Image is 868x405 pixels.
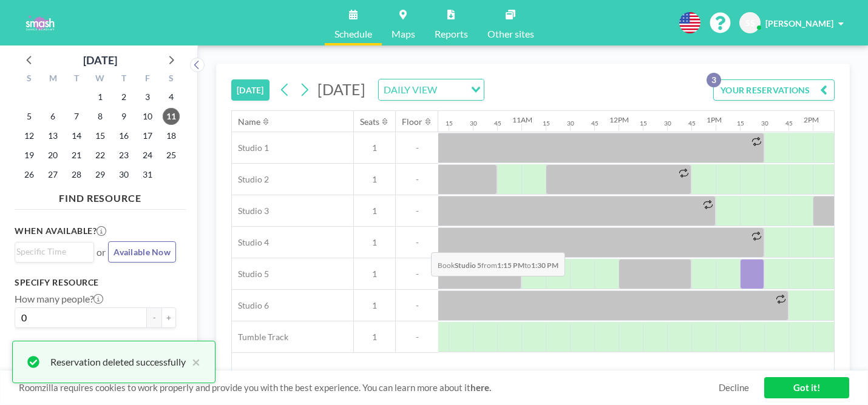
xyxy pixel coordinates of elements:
[396,142,438,153] span: -
[44,166,61,183] span: Monday, October 27, 2025
[115,147,132,164] span: Thursday, October 23, 2025
[764,377,849,398] a: Got it!
[446,119,453,127] div: 15
[402,116,422,127] div: Floor
[163,147,180,164] span: Saturday, October 25, 2025
[354,206,395,216] span: 1
[354,142,395,153] span: 1
[396,300,438,311] span: -
[15,338,37,350] label: Floor
[50,355,186,369] div: Reservation deleted successfully
[97,246,106,258] span: or
[231,79,270,101] button: [DATE]
[15,277,176,288] h3: Specify resource
[396,206,438,216] span: -
[470,382,491,393] a: here.
[396,174,438,185] span: -
[21,166,38,183] span: Sunday, October 26, 2025
[396,332,438,343] span: -
[232,332,288,343] span: Tumble Track
[112,72,135,87] div: T
[232,174,269,185] span: Studio 2
[232,237,269,248] span: Studio 4
[455,261,481,270] b: Studio 5
[139,147,156,164] span: Friday, October 24, 2025
[785,119,793,127] div: 45
[745,18,755,28] span: SS
[115,127,132,144] span: Thursday, October 16, 2025
[354,237,395,248] span: 1
[441,82,464,98] input: Search for option
[68,166,85,183] span: Tuesday, October 28, 2025
[761,119,768,127] div: 30
[354,332,395,343] span: 1
[381,82,439,98] span: DAILY VIEW
[115,166,132,183] span: Thursday, October 30, 2025
[354,269,395,279] span: 1
[139,127,156,144] span: Friday, October 17, 2025
[21,127,38,144] span: Sunday, October 12, 2025
[379,79,484,100] div: Search for option
[18,72,41,87] div: S
[15,187,186,204] h4: FIND RESOURCE
[512,115,532,124] div: 11AM
[232,206,269,216] span: Studio 3
[139,166,156,183] span: Friday, October 31, 2025
[360,116,379,127] div: Seats
[591,119,598,127] div: 45
[92,108,109,125] span: Wednesday, October 8, 2025
[92,89,109,105] span: Wednesday, October 1, 2025
[92,147,109,164] span: Wednesday, October 22, 2025
[232,142,269,153] span: Studio 1
[41,72,65,87] div: M
[92,166,109,183] span: Wednesday, October 29, 2025
[713,79,835,101] button: YOUR RESERVATIONS3
[186,355,200,369] button: close
[89,72,112,87] div: W
[139,108,156,125] span: Friday, October 10, 2025
[21,147,38,164] span: Sunday, October 19, 2025
[114,247,171,257] span: Available Now
[68,147,85,164] span: Tuesday, October 21, 2025
[543,119,550,127] div: 15
[15,243,93,261] div: Search for option
[92,127,109,144] span: Wednesday, October 15, 2025
[238,116,260,127] div: Name
[765,18,833,28] span: [PERSON_NAME]
[334,29,372,39] span: Schedule
[19,382,719,393] span: Roomzilla requires cookies to work properly and provide you with the best experience. You can lea...
[115,108,132,125] span: Thursday, October 9, 2025
[567,119,574,127] div: 30
[44,147,61,164] span: Monday, October 20, 2025
[396,237,438,248] span: -
[470,119,477,127] div: 30
[139,89,156,105] span: Friday, October 3, 2025
[163,89,180,105] span: Saturday, October 4, 2025
[147,307,161,328] button: -
[737,119,744,127] div: 15
[108,241,176,263] button: Available Now
[163,127,180,144] span: Saturday, October 18, 2025
[487,29,534,39] span: Other sites
[354,300,395,311] span: 1
[16,245,87,258] input: Search for option
[707,115,722,124] div: 1PM
[44,127,61,144] span: Monday, October 13, 2025
[65,72,89,87] div: T
[44,108,61,125] span: Monday, October 6, 2025
[354,174,395,185] span: 1
[68,127,85,144] span: Tuesday, October 14, 2025
[719,382,749,393] a: Decline
[497,261,524,270] b: 1:15 PM
[640,119,647,127] div: 15
[688,119,696,127] div: 45
[21,108,38,125] span: Sunday, October 5, 2025
[161,307,176,328] button: +
[396,269,438,279] span: -
[19,11,60,35] img: organization-logo
[609,115,629,124] div: 12PM
[232,269,269,279] span: Studio 5
[15,293,103,305] label: How many people?
[232,300,269,311] span: Studio 6
[115,89,132,105] span: Thursday, October 2, 2025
